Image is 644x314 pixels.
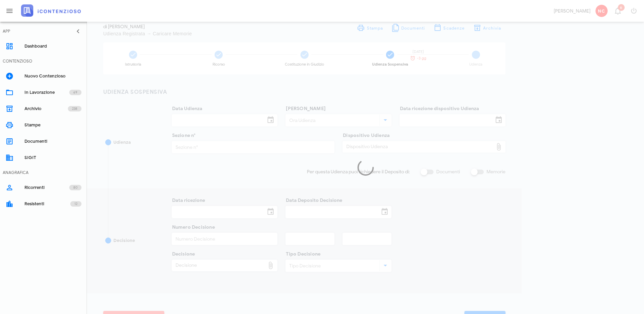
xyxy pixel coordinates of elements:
[24,90,69,95] div: In Lavorazione
[24,106,68,111] div: Archivio
[73,184,77,191] span: 80
[24,73,81,79] div: Nuovo Contenzioso
[73,89,77,96] span: 69
[24,139,81,144] div: Documenti
[24,201,70,207] div: Resistenti
[72,105,77,112] span: 238
[24,122,81,128] div: Stampe
[74,200,77,207] span: 12
[24,43,81,49] div: Dashboard
[3,170,29,176] div: ANAGRAFICA
[24,185,69,190] div: Ricorrenti
[3,58,32,64] div: CONTENZIOSO
[24,155,81,160] div: SIGIT
[21,4,81,17] img: logo-text-2x.png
